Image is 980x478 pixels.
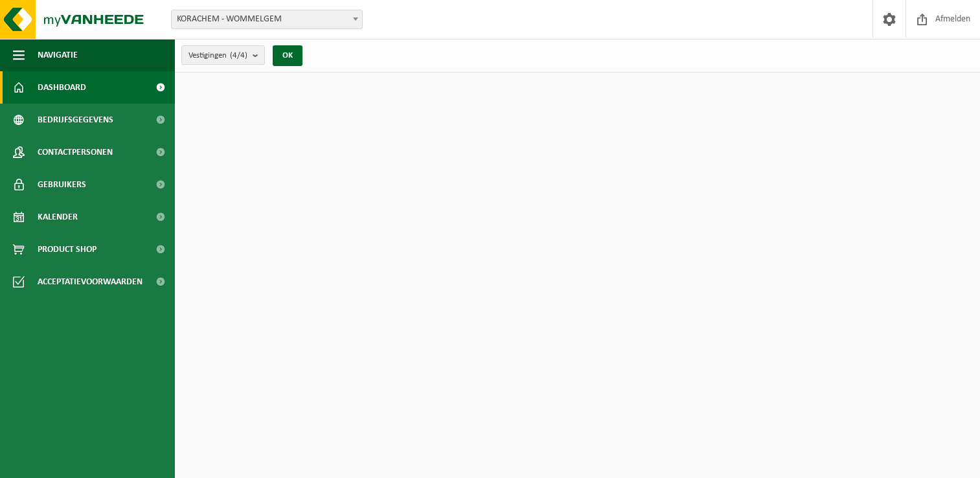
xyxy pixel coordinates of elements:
span: Navigatie [38,39,78,71]
span: Dashboard [38,71,86,104]
button: Vestigingen(4/4) [181,45,265,65]
span: Acceptatievoorwaarden [38,266,142,298]
span: Product Shop [38,233,97,266]
span: Vestigingen [188,46,247,65]
span: Kalender [38,201,78,233]
button: OK [273,45,302,66]
span: Bedrijfsgegevens [38,104,113,136]
span: Gebruikers [38,168,86,201]
span: KORACHEM - WOMMELGEM [171,10,363,29]
span: KORACHEM - WOMMELGEM [172,10,362,28]
span: Contactpersonen [38,136,113,168]
count: (4/4) [230,51,247,60]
